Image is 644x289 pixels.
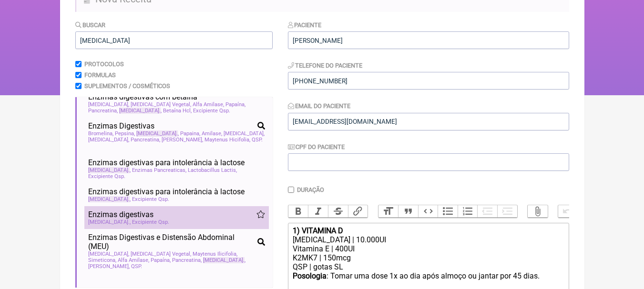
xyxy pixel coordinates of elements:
button: Undo [558,205,578,218]
span: Enzimas digestivas [88,210,153,219]
button: Numbers [458,205,478,218]
span: [MEDICAL_DATA] [88,196,130,202]
label: Email do Paciente [288,102,351,110]
span: Pancreatina [131,137,160,143]
span: Enzimas Digestivas [88,121,154,130]
strong: 1) VITAMINA D [293,226,343,235]
span: Amilase [202,130,222,137]
span: Excipiente Qsp [193,108,230,114]
span: Papaína [151,257,171,263]
button: Italic [308,205,328,218]
div: QSP | gotas SL [293,262,563,271]
span: [MEDICAL_DATA] [88,219,130,225]
span: Enzimas digestivas para intolerância à lactose [88,158,245,167]
span: Papaína [225,101,245,108]
label: Buscar [75,21,106,29]
span: Pancreatina [88,108,118,114]
span: QSP [252,137,263,143]
button: Quote [398,205,418,218]
span: QSP [131,263,142,269]
span: [MEDICAL_DATA] [88,101,129,108]
label: Paciente [288,21,322,29]
span: [MEDICAL_DATA] Vegetal [131,251,191,257]
span: Excipiente Qsp [88,173,125,179]
button: Bullets [438,205,458,218]
span: [MEDICAL_DATA] Vegetal [131,101,191,108]
strong: Posologia [293,271,327,280]
button: Strikethrough [328,205,348,218]
span: Papaina [180,130,200,137]
span: [PERSON_NAME] [88,263,130,269]
span: Alfa Amilase [118,257,149,263]
span: [MEDICAL_DATA] [88,251,129,257]
span: [MEDICAL_DATA] [224,130,265,137]
span: [MEDICAL_DATA] [88,137,129,143]
span: Maytenus Ilicifolia [193,251,237,257]
span: Alfa Amilase [193,101,224,108]
span: Excipiente Qsp [132,196,169,202]
span: Pancreatina [172,257,202,263]
button: Increase Level [497,205,517,218]
label: Protocolos [84,60,124,68]
button: Link [348,205,368,218]
span: Pepsina [115,130,135,137]
span: Lactobacillus Lactis [188,167,237,173]
label: Duração [297,186,324,193]
button: Code [418,205,438,218]
span: [MEDICAL_DATA] [119,108,161,114]
button: Attach Files [528,205,548,218]
button: Bold [288,205,308,218]
span: Enzimas digestivas para intolerância à lactose [88,187,245,196]
input: exemplo: emagrecimento, ansiedade [75,31,273,49]
span: [MEDICAL_DATA] [203,257,245,263]
span: Enzimas digestivas com betaina [88,92,197,101]
span: Excipiente Qsp [132,219,169,225]
label: Suplementos / Cosméticos [84,82,170,90]
span: Simeticona [88,257,116,263]
div: [MEDICAL_DATA] | 10.000UI Vitamina E | 400UI [293,235,563,253]
label: Telefone do Paciente [288,62,363,69]
button: Heading [378,205,399,218]
span: Bromelina [88,130,113,137]
span: [MEDICAL_DATA] [136,130,178,137]
span: Betaína Hcl [163,108,192,114]
div: K2MK7 | 150mcg [293,253,563,262]
span: Maytenus Hicifolia [204,137,250,143]
span: Enzimas Digestivas e Distensão Abdominal (MEU) [88,233,254,251]
label: CPF do Paciente [288,143,345,150]
span: Enzimas Pancreaticas [132,167,186,173]
button: Decrease Level [477,205,497,218]
span: [MEDICAL_DATA] [88,167,130,173]
div: : Tomar uma dose 1x ao dia após almoço ou jantar por 45 dias. ㅤㅤ [293,271,563,281]
label: Formulas [84,71,116,79]
span: [PERSON_NAME] [162,137,203,143]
